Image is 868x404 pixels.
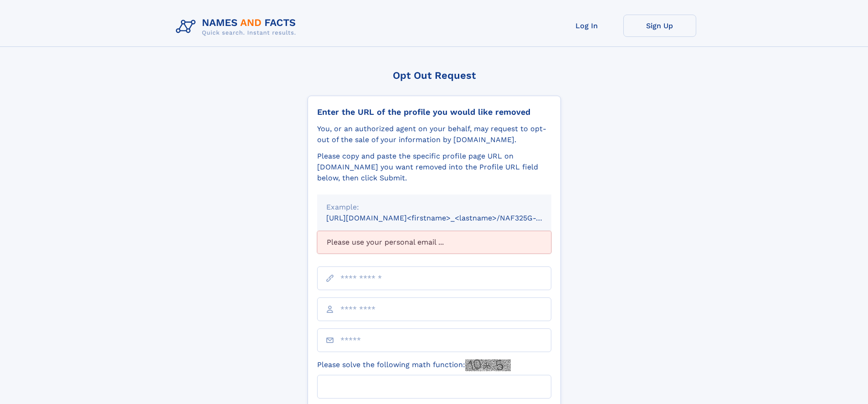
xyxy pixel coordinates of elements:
small: [URL][DOMAIN_NAME]<firstname>_<lastname>/NAF325G-xxxxxxxx [326,214,569,222]
div: Please copy and paste the specific profile page URL on [DOMAIN_NAME] you want removed into the Pr... [317,151,551,184]
div: Example: [326,202,542,213]
label: Please solve the following math function: [317,359,511,371]
div: Enter the URL of the profile you would like removed [317,107,551,117]
div: Opt Out Request [308,70,561,81]
a: Sign Up [623,15,696,37]
img: Logo Names and Facts [172,15,303,39]
div: Please use your personal email ... [317,231,551,254]
div: You, or an authorized agent on your behalf, may request to opt-out of the sale of your informatio... [317,123,551,145]
a: Log In [550,15,623,37]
